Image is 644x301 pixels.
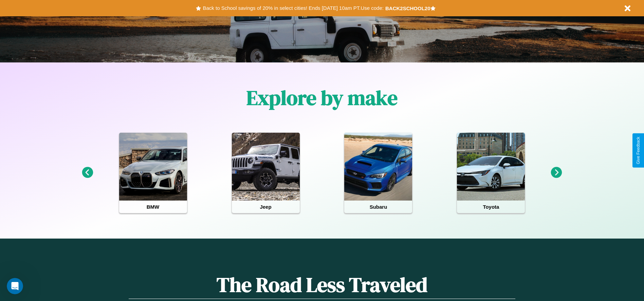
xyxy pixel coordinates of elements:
[385,5,430,11] b: BACK2SCHOOL20
[344,201,412,213] h4: Subaru
[636,137,641,164] div: Give Feedback
[246,84,398,112] h1: Explore by make
[201,3,385,13] button: Back to School savings of 20% in select cities! Ends [DATE] 10am PT.Use code:
[232,201,300,213] h4: Jeep
[119,201,187,213] h4: BMW
[7,278,23,294] iframe: Intercom live chat
[129,271,515,299] h1: The Road Less Traveled
[457,201,525,213] h4: Toyota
